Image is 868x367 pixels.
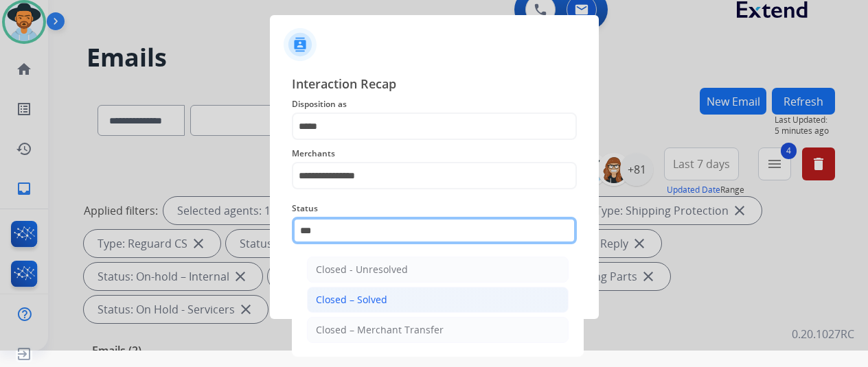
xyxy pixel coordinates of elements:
[292,200,577,217] span: Status
[316,323,444,337] div: Closed – Merchant Transfer
[316,263,408,276] div: Closed - Unresolved
[292,96,577,113] span: Disposition as
[292,145,577,162] span: Merchants
[284,28,317,61] img: contactIcon
[292,74,577,96] span: Interaction Recap
[792,326,854,342] p: 0.20.1027RC
[316,293,387,307] div: Closed – Solved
